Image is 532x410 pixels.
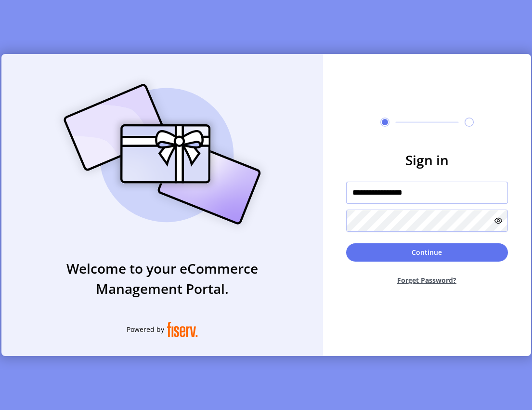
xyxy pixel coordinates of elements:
img: card_Illustration.svg [49,73,275,235]
span: Powered by [127,324,164,334]
button: Continue [346,243,508,262]
h3: Welcome to your eCommerce Management Portal. [1,258,323,299]
h3: Sign in [346,150,508,170]
button: Forget Password? [346,267,508,293]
